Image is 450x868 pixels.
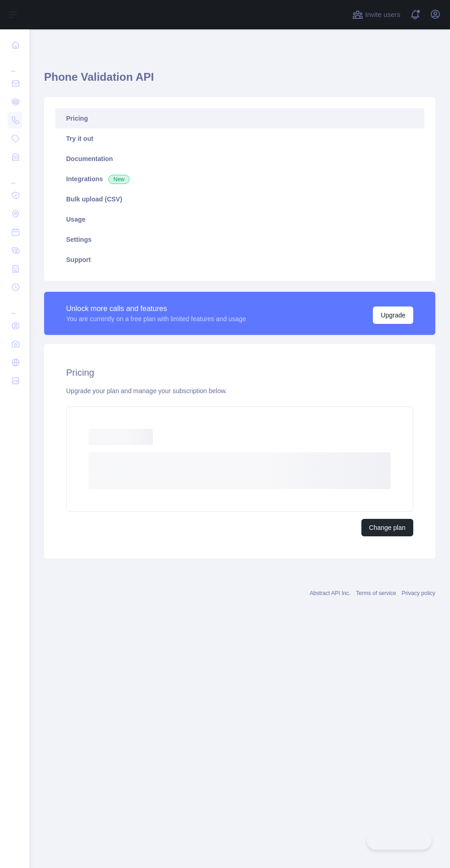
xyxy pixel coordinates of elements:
[310,590,351,596] a: Abstract API Inc.
[44,70,435,92] h1: Phone Validation API
[108,175,129,184] span: New
[7,55,22,73] div: ...
[55,209,424,229] a: Usage
[55,250,424,270] a: Support
[55,189,424,209] a: Bulk upload (CSV)
[7,297,22,316] div: ...
[66,314,246,323] div: You are currently on a free plan with limited features and usage
[373,306,413,324] button: Upgrade
[55,149,424,169] a: Documentation
[66,303,246,314] div: Unlock more calls and features
[66,366,413,379] h2: Pricing
[66,386,413,395] div: Upgrade your plan and manage your subscription below.
[55,128,424,149] a: Try it out
[55,169,424,189] a: Integrations New
[350,7,402,22] button: Invite users
[356,590,396,596] a: Terms of service
[366,830,432,850] iframe: Toggle Customer Support
[55,108,424,128] a: Pricing
[361,519,413,536] button: Change plan
[7,167,22,185] div: ...
[365,10,400,20] span: Invite users
[55,229,424,250] a: Settings
[402,590,435,596] a: Privacy policy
